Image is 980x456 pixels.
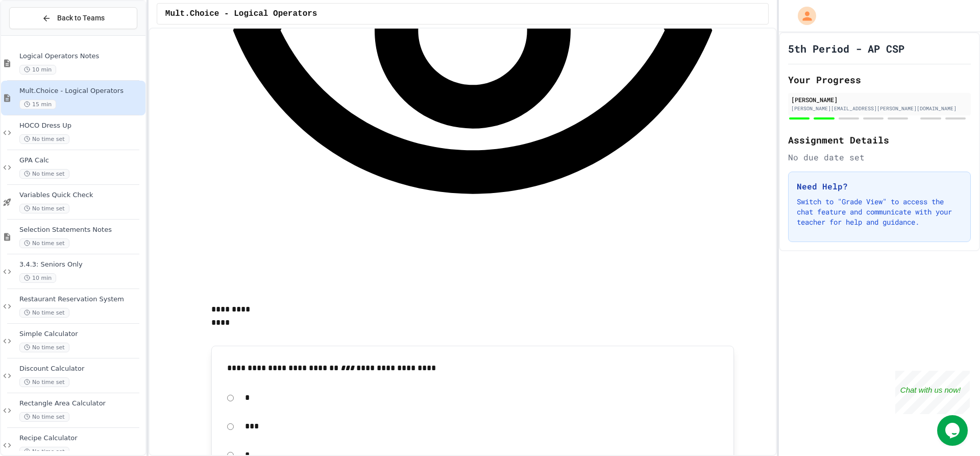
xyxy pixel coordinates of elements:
[19,365,143,373] span: Discount Calculator
[19,134,69,144] span: No time set
[19,204,69,213] span: No time set
[19,377,69,387] span: No time set
[19,308,69,318] span: No time set
[19,100,56,109] span: 15 min
[19,52,143,61] span: Logical Operators Notes
[19,169,69,179] span: No time set
[797,197,962,227] p: Switch to "Grade View" to access the chat feature and communicate with your teacher for help and ...
[19,65,56,75] span: 10 min
[788,151,971,163] div: No due date set
[19,238,69,248] span: No time set
[19,122,143,130] span: HOCO Dress Up
[19,399,143,408] span: Rectangle Area Calculator
[19,295,143,304] span: Restaurant Reservation System
[9,7,137,29] button: Back to Teams
[19,330,143,339] span: Simple Calculator
[788,41,904,56] h1: 5th Period - AP CSP
[19,412,69,422] span: No time set
[19,191,143,200] span: Variables Quick Check
[788,133,971,147] h2: Assignment Details
[797,180,962,193] h3: Need Help?
[57,13,105,23] span: Back to Teams
[937,415,970,446] iframe: chat widget
[791,95,968,104] div: [PERSON_NAME]
[19,260,143,269] span: 3.4.3: Seniors Only
[19,343,69,352] span: No time set
[19,226,143,234] span: Selection Statements Notes
[19,273,56,283] span: 10 min
[19,156,143,165] span: GPA Calc
[791,105,968,112] div: [PERSON_NAME][EMAIL_ADDRESS][PERSON_NAME][DOMAIN_NAME]
[19,434,143,443] span: Recipe Calculator
[788,73,971,87] h2: Your Progress
[787,4,819,28] div: My Account
[895,371,970,414] iframe: chat widget
[165,8,317,20] span: Mult.Choice - Logical Operators
[19,87,143,95] span: Mult.Choice - Logical Operators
